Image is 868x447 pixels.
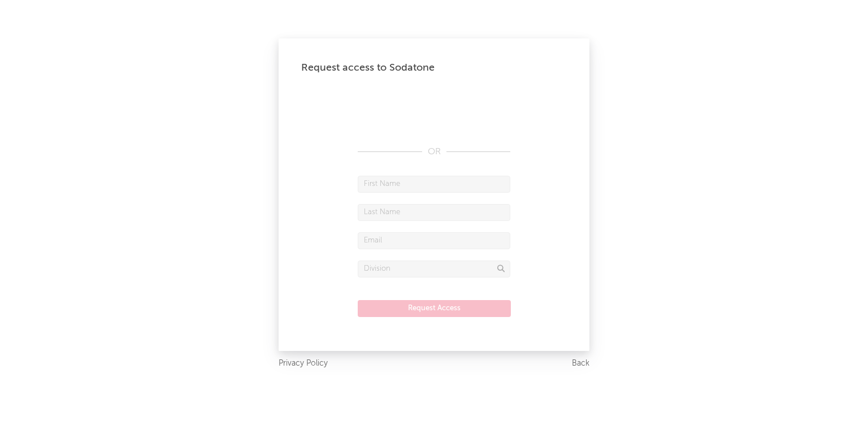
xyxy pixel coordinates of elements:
a: Back [572,357,589,371]
a: Privacy Policy [279,357,328,371]
input: Last Name [358,204,510,221]
input: First Name [358,176,510,193]
div: OR [358,145,510,159]
button: Request Access [358,300,511,317]
div: Request access to Sodatone [301,61,567,75]
input: Division [358,261,510,277]
input: Email [358,232,510,249]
